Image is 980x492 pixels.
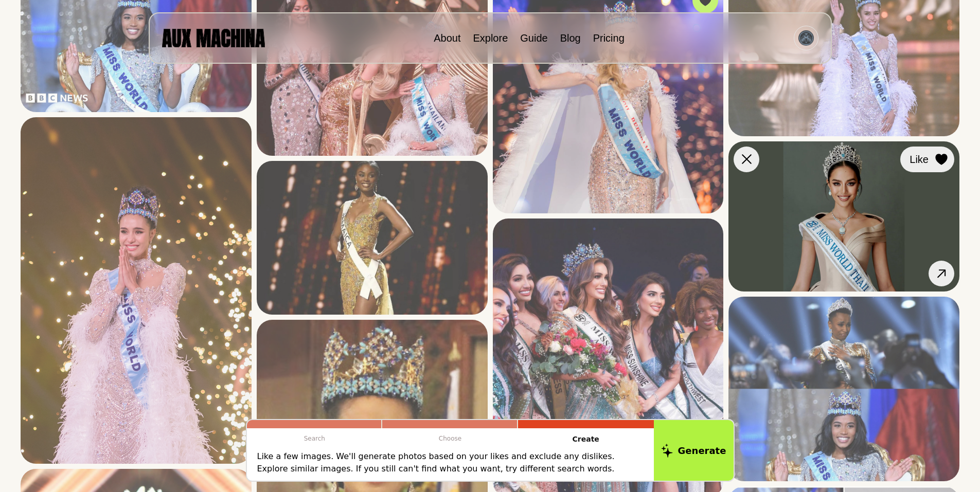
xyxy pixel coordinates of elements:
a: Explore [473,32,508,44]
img: Avatar [798,30,814,46]
p: Choose [382,428,518,449]
img: Search result [728,297,959,481]
img: AUX MACHINA [162,29,265,47]
img: Search result [257,161,488,315]
img: Search result [21,117,252,463]
a: Guide [520,32,547,44]
a: About [434,32,460,44]
p: Create [518,428,654,450]
a: Pricing [593,32,625,44]
p: Like a few images. We'll generate photos based on your likes and exclude any dislikes. Explore si... [257,450,644,475]
button: Generate [654,420,734,481]
img: Search result [728,141,959,291]
button: Like [900,147,954,172]
p: Search [247,428,383,449]
a: Blog [560,32,581,44]
span: Like [910,152,929,167]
